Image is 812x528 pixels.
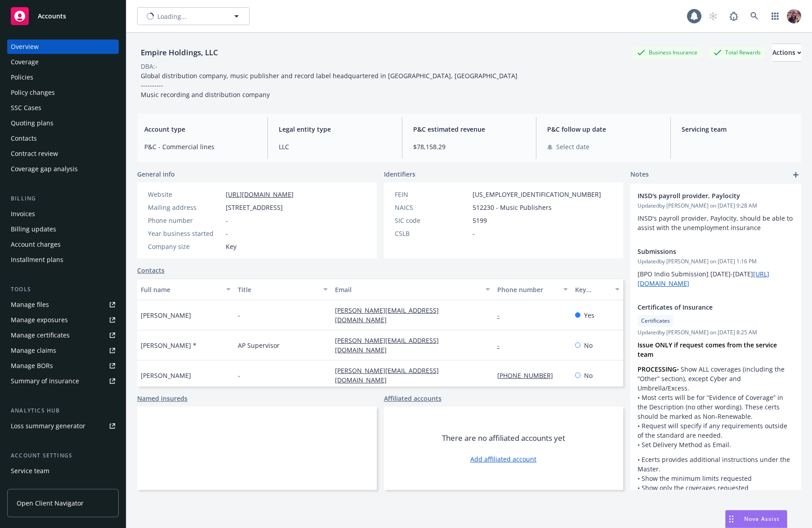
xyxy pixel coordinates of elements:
span: Legal entity type [279,124,391,134]
div: Invoices [11,207,35,221]
span: Manage exposures [7,313,119,327]
div: Contacts [11,131,37,146]
div: DBA: - [141,62,157,71]
div: Company size [148,242,222,251]
div: CSLB [395,229,469,238]
span: Open Client Navigator [17,498,84,508]
span: P&C estimated revenue [413,124,526,134]
a: Contacts [7,131,119,146]
a: Coverage gap analysis [7,162,119,176]
span: AP Supervisor [238,341,280,350]
div: Year business started [148,229,222,238]
button: Loading... [137,7,250,25]
div: Account charges [11,237,61,252]
div: Drag to move [726,510,737,528]
div: Loss summary generator [11,419,85,433]
div: Actions [772,44,801,61]
button: Key contact [571,279,623,300]
span: Nova Assist [744,515,780,523]
a: - [497,341,507,350]
span: LLC [279,142,391,151]
a: Policies [7,70,119,84]
a: Overview [7,40,119,54]
a: Loss summary generator [7,419,119,433]
a: Quoting plans [7,116,119,130]
a: Invoices [7,207,119,221]
div: Manage certificates [11,328,70,342]
a: Account charges [7,237,119,252]
span: Key [226,242,236,251]
div: Phone number [497,285,558,294]
p: [BPO Indio Submission] [DATE]-[DATE] [638,269,794,288]
div: Quoting plans [11,116,54,130]
a: Sales relationships [7,479,119,493]
a: [URL][DOMAIN_NAME] [226,190,294,199]
a: Add affiliated account [470,454,536,464]
div: Sales relationships [11,479,68,493]
div: Tools [7,285,119,294]
div: Email [335,285,480,294]
div: Mailing address [148,203,222,212]
span: Servicing team [682,124,794,134]
span: - [238,311,240,320]
div: FEIN [395,190,469,199]
div: SSC Cases [11,101,41,115]
button: Nova Assist [725,510,787,528]
div: Full name [141,285,221,294]
button: Phone number [494,279,571,300]
img: photo [787,9,801,23]
div: Installment plans [11,253,63,267]
a: Start snowing [704,7,722,25]
a: Service team [7,464,119,478]
div: INSD's payroll provider, PaylocityUpdatedby [PERSON_NAME] on [DATE] 9:28 AMINSD's payroll provide... [630,184,801,240]
span: P&C - Commercial lines [144,142,257,151]
div: Total Rewards [709,47,765,58]
span: 5199 [473,216,487,225]
div: Website [148,190,222,199]
a: Affiliated accounts [384,394,442,403]
div: Contract review [11,146,58,161]
a: Contacts [137,266,165,275]
div: Policy changes [11,85,55,100]
div: Coverage [11,55,39,69]
div: Coverage gap analysis [11,162,78,176]
strong: Issue ONLY if request comes from the service team [638,341,779,359]
div: Analytics hub [7,406,119,415]
span: INSD's payroll provider, Paylocity [638,191,771,200]
div: Overview [11,40,39,54]
div: Summary of insurance [11,374,79,388]
a: Installment plans [7,253,119,267]
a: Manage certificates [7,328,119,342]
span: Loading... [157,12,187,21]
a: Named insureds [137,394,187,403]
span: Updated by [PERSON_NAME] on [DATE] 1:16 PM [638,257,794,266]
a: Manage claims [7,343,119,358]
span: No [584,341,593,350]
strong: PROCESSING [638,365,677,373]
span: - [238,371,240,380]
a: Billing updates [7,222,119,236]
a: SSC Cases [7,101,119,115]
div: Key contact [575,285,610,294]
div: Title [238,285,318,294]
span: [PERSON_NAME] * [141,341,196,350]
div: Service team [11,464,49,478]
a: Search [745,7,763,25]
span: - [226,229,228,238]
span: Submissions [638,247,771,256]
span: Notes [630,169,649,180]
span: Accounts [38,13,66,20]
span: Global distribution company, music publisher and record label headquartered in [GEOGRAPHIC_DATA],... [141,71,518,99]
a: - [497,311,507,319]
div: Empire Holdings, LLC [137,47,222,58]
span: Identifiers [384,169,415,179]
span: No [584,371,593,380]
a: [PHONE_NUMBER] [497,371,560,380]
a: Accounts [7,4,119,29]
a: Coverage [7,55,119,69]
span: [US_EMPLOYER_IDENTIFICATION_NUMBER] [473,190,601,199]
a: Contract review [7,146,119,161]
span: 512230 - Music Publishers [473,203,552,212]
a: Summary of insurance [7,374,119,388]
a: Manage BORs [7,359,119,373]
